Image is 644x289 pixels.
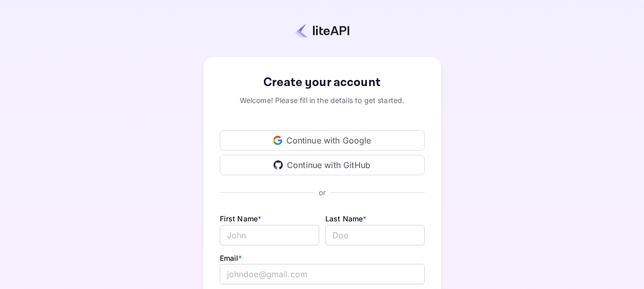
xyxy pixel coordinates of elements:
[220,130,425,151] div: Continue with Google
[220,254,242,262] label: Email
[295,23,349,38] img: liteapi
[220,95,425,106] div: Welcome! Please fill in the details to get started.
[220,73,425,92] div: Create your account
[220,264,425,284] input: johndoe@gmail.com
[325,225,425,245] input: Doe
[220,214,262,223] label: First Name
[325,214,367,223] label: Last Name
[220,155,425,175] div: Continue with GitHub
[220,225,319,245] input: John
